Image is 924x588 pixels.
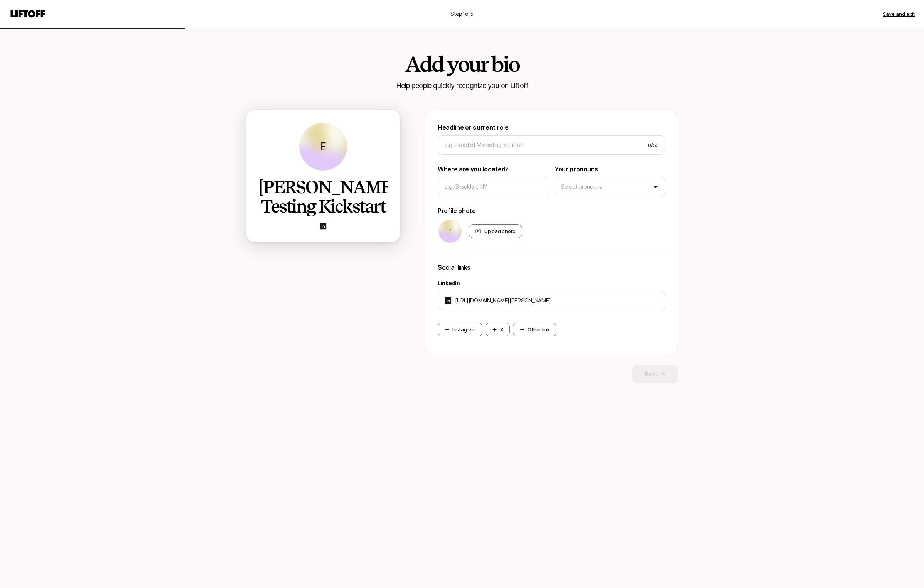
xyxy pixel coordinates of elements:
button: X [486,323,510,336]
h2: Eleanor Testing Kickstart [258,177,388,216]
p: Step 1 of 5 [450,9,474,19]
p: E [448,226,452,236]
button: Other link [513,323,556,336]
img: linkedin-logo [319,222,327,230]
p: Help people quickly recognize you on Liftoff [396,80,528,91]
input: e.g. Head of Marketing at Liftoff [444,140,642,150]
button: Save and exit [883,10,915,18]
input: Add your LinkedIn profile URL [455,296,659,305]
span: 0 / 50 [648,141,659,149]
p: Headline or current role [438,122,665,132]
div: Upload photo [469,224,522,238]
p: E [320,142,326,151]
p: Your pronouns [555,164,665,174]
h2: Add your bio [405,52,519,76]
button: Instagram [438,323,482,336]
input: e.g. Brooklyn, NY [444,182,542,191]
p: Where are you located? [438,164,548,174]
p: Social links [438,262,665,272]
p: LinkedIn [438,279,460,288]
p: Profile photo [438,206,665,216]
img: linkedin-logo [444,297,452,304]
